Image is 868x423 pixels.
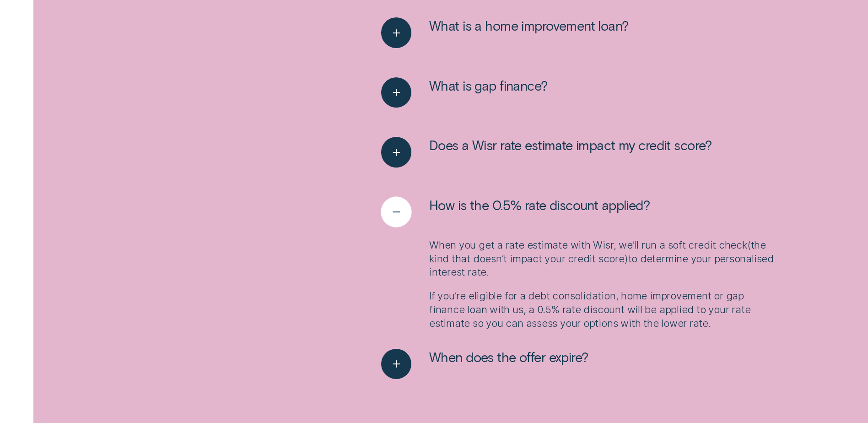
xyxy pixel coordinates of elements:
[381,17,629,48] button: See more
[429,289,776,331] p: If you’re eligible for a debt consolidation, home improvement or gap finance loan with us, a 0.5%...
[429,197,650,213] span: How is the 0.5% rate discount applied?
[381,137,712,167] button: See more
[747,239,751,251] span: (
[429,77,548,94] span: What is gap finance?
[381,197,650,227] button: See less
[381,77,548,108] button: See more
[429,17,629,34] span: What is a home improvement loan?
[381,349,588,379] button: See more
[429,137,712,153] span: Does a Wisr rate estimate impact my credit score?
[429,239,776,280] p: When you get a rate estimate with Wisr, we’ll run a soft credit check the kind that doesn’t impac...
[625,253,628,265] span: )
[429,349,588,365] span: When does the offer expire?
